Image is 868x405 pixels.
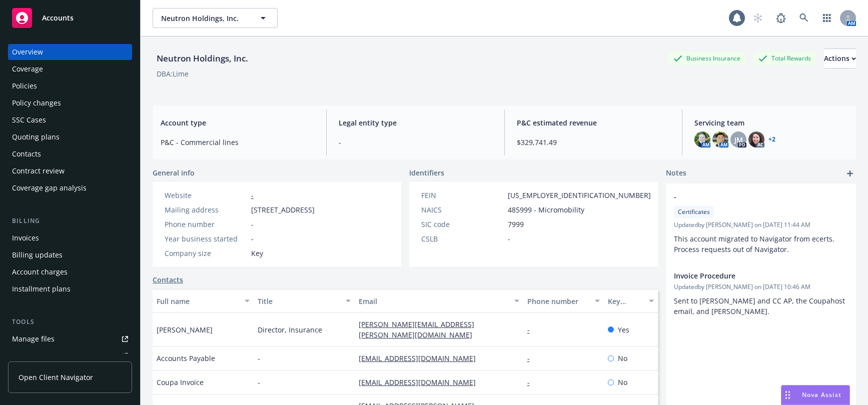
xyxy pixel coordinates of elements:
[8,163,132,179] a: Contract review
[8,180,132,196] a: Coverage gap analysis
[674,234,836,254] span: This account migrated to Navigator from ecerts. Process requests out of Navigator.
[161,13,248,23] span: Neutron Holdings, Inc.
[753,52,816,64] div: Total Rewards
[8,78,132,94] a: Policies
[523,289,604,313] button: Phone number
[12,78,37,94] div: Policies
[8,61,132,77] a: Coverage
[165,219,247,229] div: Phone number
[153,8,278,28] button: Neutron Holdings, Inc.
[781,385,850,405] button: Nova Assist
[8,44,132,60] a: Overview
[8,112,132,128] a: SSC Cases
[508,219,524,229] span: 7999
[748,131,764,147] img: photo
[674,270,822,281] span: Invoice Procedure
[258,324,322,335] span: Director, Insurance
[153,52,252,65] div: Neutron Holdings, Inc.
[844,167,856,179] a: add
[817,8,837,28] a: Switch app
[258,353,260,363] span: -
[12,112,46,128] div: SSC Cases
[161,117,314,128] span: Account type
[355,289,523,313] button: Email
[8,129,132,145] a: Quoting plans
[527,377,538,387] a: -
[781,385,794,404] div: Drag to move
[508,204,584,215] span: 485999 - Micromobility
[165,233,247,244] div: Year business started
[153,167,195,178] span: General info
[12,180,87,196] div: Coverage gap analysis
[527,296,589,306] div: Phone number
[42,14,74,22] span: Accounts
[421,233,504,244] div: CSLB
[157,296,239,306] div: Full name
[794,8,814,28] a: Search
[674,282,848,291] span: Updated by [PERSON_NAME] on [DATE] 10:46 AM
[251,219,254,229] span: -
[12,95,61,111] div: Policy changes
[694,117,848,128] span: Servicing team
[254,289,355,313] button: Title
[527,353,538,363] a: -
[8,95,132,111] a: Policy changes
[508,190,651,200] span: [US_EMPLOYER_IDENTIFICATION_NUMBER]
[12,129,60,145] div: Quoting plans
[161,137,314,147] span: P&C - Commercial lines
[678,207,710,216] span: Certificates
[8,281,132,297] a: Installment plans
[339,137,492,147] span: -
[8,146,132,162] a: Contacts
[12,264,68,280] div: Account charges
[666,262,856,324] div: Invoice ProcedureUpdatedby [PERSON_NAME] on [DATE] 10:46 AMSent to [PERSON_NAME] and CC AP, the C...
[359,319,480,339] a: [PERSON_NAME][EMAIL_ADDRESS][PERSON_NAME][DOMAIN_NAME]
[517,137,670,147] span: $329,741.49
[165,204,247,215] div: Mailing address
[8,230,132,246] a: Invoices
[802,390,841,399] span: Nova Assist
[12,146,41,162] div: Contacts
[666,167,686,179] span: Notes
[694,131,710,147] img: photo
[8,216,132,226] div: Billing
[8,4,132,32] a: Accounts
[771,8,791,28] a: Report a Bug
[258,377,260,387] span: -
[8,264,132,280] a: Account charges
[12,163,65,179] div: Contract review
[8,317,132,327] div: Tools
[604,289,658,313] button: Key contact
[712,131,728,147] img: photo
[608,296,643,306] div: Key contact
[618,377,627,387] span: No
[8,348,132,364] span: Manage exposures
[824,48,856,68] button: Actions
[12,281,71,297] div: Installment plans
[251,190,254,200] a: -
[153,274,183,285] a: Contacts
[339,117,492,128] span: Legal entity type
[8,331,132,347] a: Manage files
[748,8,768,28] a: Start snowing
[666,183,856,262] div: -CertificatesUpdatedby [PERSON_NAME] on [DATE] 11:44 AMThis account migrated to Navigator from ec...
[12,61,43,77] div: Coverage
[165,190,247,200] div: Website
[674,220,848,229] span: Updated by [PERSON_NAME] on [DATE] 11:44 AM
[251,204,315,215] span: [STREET_ADDRESS]
[12,247,63,263] div: Billing updates
[359,353,484,363] a: [EMAIL_ADDRESS][DOMAIN_NAME]
[668,52,745,64] div: Business Insurance
[12,44,43,60] div: Overview
[734,134,743,145] span: JM
[409,167,444,178] span: Identifiers
[157,353,215,363] span: Accounts Payable
[421,204,504,215] div: NAICS
[768,136,775,142] a: +2
[421,190,504,200] div: FEIN
[674,296,847,316] span: Sent to [PERSON_NAME] and CC AP, the Coupahost email, and [PERSON_NAME].
[674,191,822,202] span: -
[517,117,670,128] span: P&C estimated revenue
[618,353,627,363] span: No
[421,219,504,229] div: SIC code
